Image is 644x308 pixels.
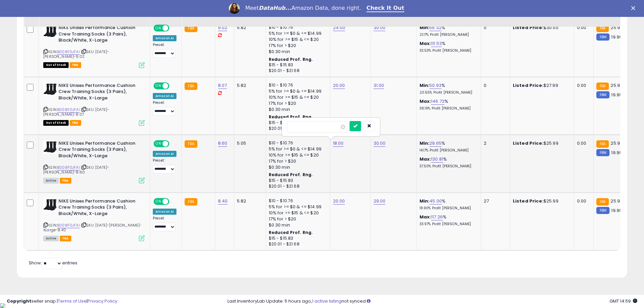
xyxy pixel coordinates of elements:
span: OFF [168,25,179,31]
span: 19.99 [611,149,622,156]
div: $0.30 min [269,164,325,170]
a: Privacy Policy [88,298,117,304]
div: 17% for > $20 [269,43,325,49]
div: 17% for > $20 [269,216,325,222]
div: $15 - $15.83 [269,120,325,126]
small: FBA [185,25,197,32]
div: Preset: [153,43,176,58]
div: Amazon AI [153,209,176,215]
small: FBA [185,198,197,206]
a: 1 active listing [312,298,341,304]
a: 130.81 [431,156,443,163]
div: 10% for >= $15 & <= $20 [269,37,325,43]
p: 38.19% Profit [PERSON_NAME] [420,106,476,111]
a: B008F0JFAI [57,222,80,228]
div: $0.30 min [269,49,325,55]
div: 5% for >= $0 & <= $14.99 [269,88,325,94]
div: % [420,156,476,169]
div: 5.05 [237,140,261,146]
p: 14.17% Profit [PERSON_NAME] [420,148,476,153]
span: 25.99 [611,198,623,204]
span: 19.99 [611,92,622,98]
div: Last InventoryLab Update: 5 hours ago, not synced. [228,298,637,305]
div: $0.30 min [269,222,325,228]
div: $10 - $10.76 [269,140,325,146]
span: All listings that are currently out of stock and unavailable for purchase on Amazon [43,120,69,126]
div: $30.00 [513,25,569,31]
span: 25.99 [611,24,623,31]
a: 111.53 [431,40,442,47]
div: 2 [484,140,505,146]
small: FBM [596,91,610,98]
strong: Copyright [7,298,31,304]
span: All listings currently available for purchase on Amazon [43,236,59,241]
i: DataHub... [259,5,291,11]
a: B008F0JFAI [57,165,80,170]
span: OFF [168,141,179,146]
div: 0.00 [577,25,588,31]
a: 9.02 [218,24,228,31]
span: | SKU: [DATE]-[PERSON_NAME]-8.07 [43,107,109,117]
b: Listed Price: [513,198,544,204]
a: 20.00 [333,198,345,205]
div: $10 - $10.76 [269,198,325,204]
span: ON [154,141,163,146]
div: $15 - $15.83 [269,236,325,241]
b: Min: [420,198,430,204]
div: $10 - $10.76 [269,82,325,88]
div: Amazon AI [153,35,176,41]
div: 5.82 [237,25,261,31]
a: Check It Out [366,5,404,12]
div: $25.99 [513,140,569,146]
b: Max: [420,156,431,162]
small: FBA [185,140,197,148]
div: Amazon AI [153,93,176,99]
span: 25.99 [611,82,623,89]
b: NIKE Unisex Performance Cushion Crew Training Socks (3 Pairs), Black/White, X-Large [58,25,141,45]
small: FBM [596,149,610,156]
div: 0.00 [577,140,588,146]
b: Max: [420,214,431,220]
div: % [420,25,476,37]
div: 5% for >= $0 & <= $14.99 [269,30,325,37]
span: | SKU: [DATE]-[PERSON_NAME]-9.02 [43,49,109,59]
b: Listed Price: [513,140,544,146]
img: 41i7UqZ2+nL._SL40_.jpg [43,140,57,154]
div: Preset: [153,216,176,231]
p: 33.53% Profit [PERSON_NAME] [420,48,476,53]
a: 8.60 [218,140,228,147]
div: seller snap | | [7,298,117,305]
div: $27.99 [513,82,569,89]
p: 33.97% Profit [PERSON_NAME] [420,222,476,227]
span: 19.99 [611,207,622,214]
span: ON [154,25,163,31]
div: 0.00 [577,82,588,89]
div: Meet Amazon Data, done right. [245,5,361,11]
div: Amazon AI [153,151,176,157]
a: 50.93 [429,82,442,89]
b: NIKE Unisex Performance Cushion Crew Training Socks (3 Pairs), Black/White, X-Large [58,82,141,103]
div: 10% for >= $15 & <= $20 [269,94,325,100]
b: Reduced Prof. Rng. [269,230,313,235]
div: % [420,140,476,153]
span: 25.99 [611,140,623,146]
small: FBA [185,82,197,90]
a: 18.00 [333,140,344,147]
span: OFF [168,198,179,204]
span: 19.99 [611,34,622,40]
a: 30.00 [374,24,386,31]
b: Min: [420,140,430,146]
div: ASIN: [43,25,145,67]
img: 41i7UqZ2+nL._SL40_.jpg [43,25,57,38]
a: 24.00 [333,24,345,31]
span: | SKU: [DATE]-[PERSON_NAME]-XLarge-8.40 [43,222,142,233]
b: Min: [420,24,430,31]
a: 29.65 [429,140,442,147]
div: ASIN: [43,82,145,125]
div: $20.01 - $21.68 [269,184,325,189]
div: 17% for > $20 [269,100,325,106]
span: FBA [70,62,81,68]
a: 8.07 [218,82,227,89]
div: ASIN: [43,140,145,183]
div: ASIN: [43,198,145,241]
